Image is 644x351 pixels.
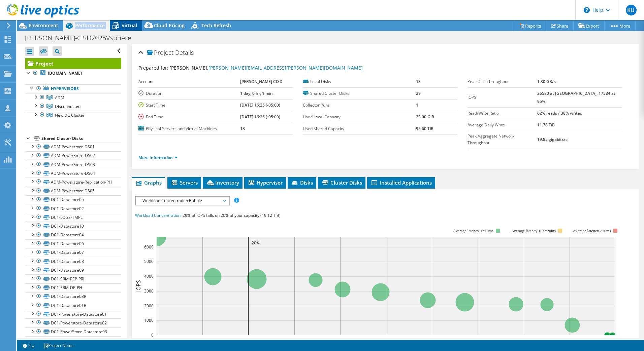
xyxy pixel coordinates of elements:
[537,136,568,142] b: 19.85 gigabits/s
[175,48,194,56] span: Details
[453,229,493,233] tspan: Average latency <=10ms
[25,283,121,292] a: DC1-SRM-DR-PH
[144,303,154,309] text: 2000
[201,22,231,29] span: Tech Refresh
[138,155,178,160] a: More Information
[240,114,280,120] b: [DATE] 16:26 (-05:00)
[144,244,154,250] text: 6000
[25,58,121,69] a: Project
[25,239,121,248] a: DC1-Datastore06
[138,125,240,132] label: Physical Servers and Virtual Machines
[122,22,137,29] span: Virtual
[25,292,121,301] a: DC1-Datastore03R
[25,69,121,78] a: [DOMAIN_NAME]
[25,160,121,169] a: ADM-PowerStore-DS03
[48,70,82,76] b: [DOMAIN_NAME]
[25,266,121,274] a: DC1-Datastore09
[537,110,582,116] b: 62% reads / 38% writes
[626,5,637,15] span: KU
[468,110,538,117] label: Read/Write Ratio
[135,179,162,186] span: Graphs
[138,102,240,109] label: Start Time
[303,90,416,97] label: Shared Cluster Disks
[208,65,363,71] a: [PERSON_NAME][EMAIL_ADDRESS][PERSON_NAME][DOMAIN_NAME]
[144,273,154,279] text: 4000
[248,179,283,186] span: Hypervisor
[151,332,154,338] text: 0
[468,133,538,146] label: Peak Aggregate Network Throughput
[416,79,421,84] b: 13
[154,22,185,29] span: Cloud Pricing
[303,102,416,109] label: Collector Runs
[138,78,240,85] label: Account
[468,78,538,85] label: Peak Disk Throughput
[206,179,239,186] span: Inventory
[55,112,85,118] span: New DC Cluster
[514,21,546,31] a: Reports
[144,317,154,323] text: 1000
[183,212,281,218] span: 29% of IOPS falls on 20% of your capacity (19.12 TiB)
[25,84,121,93] a: Hypervisors
[144,259,154,264] text: 5000
[321,179,362,186] span: Cluster Disks
[25,327,121,336] a: DC1-PowerStore-Datastore03
[252,240,260,246] text: 20%
[537,90,615,104] b: 26580 at [GEOGRAPHIC_DATA], 17584 at 95%
[25,231,121,239] a: DC1-Datastore04
[303,125,416,132] label: Used Shared Capacity
[22,34,142,42] h1: [PERSON_NAME]-CISD2025Vsphere
[416,126,433,131] b: 95.60 TiB
[25,178,121,186] a: ADM-Powerstore-Replication-PH
[138,114,240,120] label: End Time
[584,7,590,13] svg: \n
[291,179,313,186] span: Disks
[138,65,168,71] label: Prepared for:
[25,301,121,310] a: DC1-Datastore01R
[25,310,121,318] a: DC1-Powerstore-Datastore01
[25,195,121,204] a: DC1-Datastore05
[18,341,39,350] a: 2
[25,248,121,257] a: DC1-Datastore07
[25,151,121,160] a: ADM-PowerStore-DS02
[25,213,121,222] a: DC1-LOGS-TMPL
[240,90,273,96] b: 1 day, 0 hr, 1 min
[138,90,240,97] label: Duration
[416,114,434,120] b: 23.00 GiB
[55,104,80,109] span: Disconnected
[25,257,121,266] a: DC1-Datastore08
[41,134,121,143] div: Shared Cluster Disks
[147,49,173,56] span: Project
[25,111,121,119] a: New DC Cluster
[240,79,283,84] b: [PERSON_NAME] CISD
[75,22,105,29] span: Performance
[468,94,538,101] label: IOPS
[25,274,121,283] a: DC1-SRM-REP-PRI
[240,102,280,108] b: [DATE] 16:25 (-05:00)
[25,143,121,151] a: ADM-Powerstore-DS01
[25,169,121,178] a: ADM-PowerStore-DS04
[25,102,121,111] a: Disconnected
[135,212,182,218] span: Workload Concentration:
[546,21,574,31] a: Share
[468,122,538,128] label: Average Daily Write
[25,336,121,345] a: DC1-PowerStore-Datastore04
[25,222,121,230] a: DC1-Datastore10
[171,179,198,186] span: Servers
[303,78,416,85] label: Local Disks
[511,229,556,233] tspan: Average latency 10<=20ms
[25,187,121,195] a: ADM-Powerstore-DS05
[604,21,636,31] a: More
[29,22,58,29] span: Environment
[135,280,142,292] text: IOPS
[416,102,418,108] b: 1
[371,179,432,186] span: Installed Applications
[240,126,245,131] b: 13
[25,93,121,102] a: ADM
[39,341,78,350] a: Project Notes
[169,65,363,71] span: [PERSON_NAME],
[303,114,416,120] label: Used Local Capacity
[55,95,64,101] span: ADM
[573,229,611,233] text: Average latency >20ms
[416,90,421,96] b: 29
[537,122,555,128] b: 11.78 TiB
